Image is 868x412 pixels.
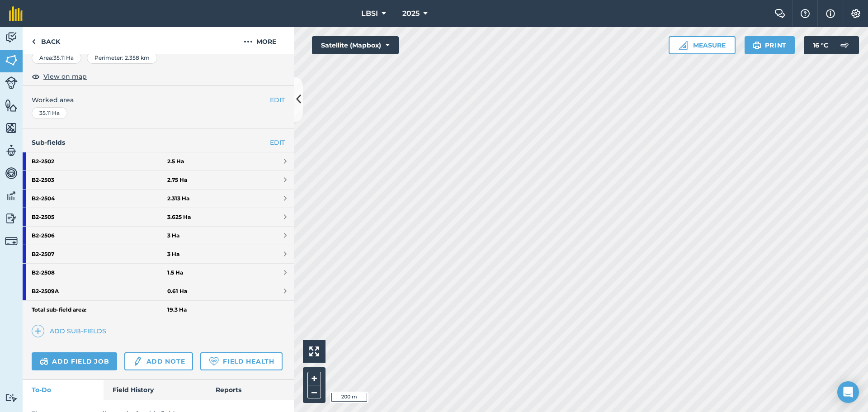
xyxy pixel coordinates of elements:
[669,36,736,54] button: Measure
[23,264,294,282] a: B2-25081.5 Ha
[850,9,861,18] img: A cog icon
[774,9,785,18] img: Two speech bubbles overlapping with the left bubble in the forefront
[679,41,688,50] img: Ruler icon
[167,158,184,165] strong: 2.5 Ha
[5,393,18,402] img: svg+xml;base64,PD94bWwgdmVyc2lvbj0iMS4wIiBlbmNvZGluZz0idXRmLTgiPz4KPCEtLSBHZW5lcmF0b3I6IEFkb2JlIE...
[835,36,854,54] img: svg+xml;base64,PD94bWwgdmVyc2lvbj0iMS4wIiBlbmNvZGluZz0idXRmLTgiPz4KPCEtLSBHZW5lcmF0b3I6IEFkb2JlIE...
[35,326,41,336] img: svg+xml;base64,PHN2ZyB4bWxucz0iaHR0cDovL3d3dy53My5vcmcvMjAwMC9zdmciIHdpZHRoPSIxNCIgaGVpZ2h0PSIyNC...
[32,264,167,282] strong: B2 - 2508
[5,76,18,89] img: svg+xml;base64,PD94bWwgdmVyc2lvbj0iMS4wIiBlbmNvZGluZz0idXRmLTgiPz4KPCEtLSBHZW5lcmF0b3I6IEFkb2JlIE...
[32,152,167,170] strong: B2 - 2502
[40,356,48,367] img: svg+xml;base64,PD94bWwgdmVyc2lvbj0iMS4wIiBlbmNvZGluZz0idXRmLTgiPz4KPCEtLSBHZW5lcmF0b3I6IEFkb2JlIE...
[167,306,187,313] strong: 19.3 Ha
[32,107,67,119] div: 35.11 Ha
[826,8,835,19] img: svg+xml;base64,PHN2ZyB4bWxucz0iaHR0cDovL3d3dy53My5vcmcvMjAwMC9zdmciIHdpZHRoPSIxNyIgaGVpZ2h0PSIxNy...
[167,176,187,184] strong: 2.75 Ha
[5,53,18,67] img: svg+xml;base64,PHN2ZyB4bWxucz0iaHR0cDovL3d3dy53My5vcmcvMjAwMC9zdmciIHdpZHRoPSI1NiIgaGVpZ2h0PSI2MC...
[23,208,294,226] a: B2-25053.625 Ha
[309,346,319,356] img: Four arrows, one pointing top left, one top right, one bottom right and the last bottom left
[167,213,191,221] strong: 3.625 Ha
[5,99,18,112] img: svg+xml;base64,PHN2ZyB4bWxucz0iaHR0cDovL3d3dy53My5vcmcvMjAwMC9zdmciIHdpZHRoPSI1NiIgaGVpZ2h0PSI2MC...
[23,282,294,300] a: B2-2509A0.61 Ha
[32,95,285,105] span: Worked area
[804,36,859,54] button: 16 °C
[226,27,294,54] button: More
[270,137,285,147] a: EDIT
[132,356,142,367] img: svg+xml;base64,PD94bWwgdmVyc2lvbj0iMS4wIiBlbmNvZGluZz0idXRmLTgiPz4KPCEtLSBHZW5lcmF0b3I6IEFkb2JlIE...
[32,227,167,245] strong: B2 - 2506
[32,245,167,263] strong: B2 - 2507
[5,121,18,135] img: svg+xml;base64,PHN2ZyB4bWxucz0iaHR0cDovL3d3dy53My5vcmcvMjAwMC9zdmciIHdpZHRoPSI1NiIgaGVpZ2h0PSI2MC...
[32,71,87,82] button: View on map
[167,195,189,202] strong: 2.313 Ha
[43,71,87,81] span: View on map
[5,212,18,225] img: svg+xml;base64,PD94bWwgdmVyc2lvbj0iMS4wIiBlbmNvZGluZz0idXRmLTgiPz4KPCEtLSBHZW5lcmF0b3I6IEFkb2JlIE...
[32,282,167,300] strong: B2 - 2509A
[104,380,206,400] a: Field History
[23,27,69,54] a: Back
[207,380,294,400] a: Reports
[32,52,81,64] div: Area : 35.11 Ha
[32,36,36,47] img: svg+xml;base64,PHN2ZyB4bWxucz0iaHR0cDovL3d3dy53My5vcmcvMjAwMC9zdmciIHdpZHRoPSI5IiBoZWlnaHQ9IjI0Ii...
[23,137,294,147] h4: Sub-fields
[23,380,104,400] a: To-Do
[32,352,117,370] a: Add field job
[23,189,294,208] a: B2-25042.313 Ha
[5,144,18,157] img: svg+xml;base64,PD94bWwgdmVyc2lvbj0iMS4wIiBlbmNvZGluZz0idXRmLTgiPz4KPCEtLSBHZW5lcmF0b3I6IEFkb2JlIE...
[5,189,18,203] img: svg+xml;base64,PD94bWwgdmVyc2lvbj0iMS4wIiBlbmNvZGluZz0idXRmLTgiPz4KPCEtLSBHZW5lcmF0b3I6IEFkb2JlIE...
[402,8,420,19] span: 2025
[32,189,167,208] strong: B2 - 2504
[9,6,23,21] img: fieldmargin Logo
[5,31,18,44] img: svg+xml;base64,PD94bWwgdmVyc2lvbj0iMS4wIiBlbmNvZGluZz0idXRmLTgiPz4KPCEtLSBHZW5lcmF0b3I6IEFkb2JlIE...
[200,352,282,370] a: Field Health
[307,372,321,385] button: +
[800,9,811,18] img: A question mark icon
[32,208,167,226] strong: B2 - 2505
[32,171,167,189] strong: B2 - 2503
[244,36,253,47] img: svg+xml;base64,PHN2ZyB4bWxucz0iaHR0cDovL3d3dy53My5vcmcvMjAwMC9zdmciIHdpZHRoPSIyMCIgaGVpZ2h0PSIyNC...
[270,95,285,105] button: EDIT
[5,166,18,180] img: svg+xml;base64,PD94bWwgdmVyc2lvbj0iMS4wIiBlbmNvZGluZz0idXRmLTgiPz4KPCEtLSBHZW5lcmF0b3I6IEFkb2JlIE...
[23,245,294,263] a: B2-25073 Ha
[361,8,378,19] span: LBSI
[167,251,179,258] strong: 3 Ha
[124,352,193,370] a: Add note
[32,325,110,337] a: Add sub-fields
[23,171,294,189] a: B2-25032.75 Ha
[167,288,187,295] strong: 0.61 Ha
[753,40,761,51] img: svg+xml;base64,PHN2ZyB4bWxucz0iaHR0cDovL3d3dy53My5vcmcvMjAwMC9zdmciIHdpZHRoPSIxOSIgaGVpZ2h0PSIyNC...
[23,227,294,245] a: B2-25063 Ha
[32,71,40,82] img: svg+xml;base64,PHN2ZyB4bWxucz0iaHR0cDovL3d3dy53My5vcmcvMjAwMC9zdmciIHdpZHRoPSIxOCIgaGVpZ2h0PSIyNC...
[307,385,321,398] button: –
[87,52,157,64] div: Perimeter : 2.358 km
[813,36,828,54] span: 16 ° C
[312,36,399,54] button: Satellite (Mapbox)
[837,381,859,403] div: Open Intercom Messenger
[5,235,18,247] img: svg+xml;base64,PD94bWwgdmVyc2lvbj0iMS4wIiBlbmNvZGluZz0idXRmLTgiPz4KPCEtLSBHZW5lcmF0b3I6IEFkb2JlIE...
[167,269,183,276] strong: 1.5 Ha
[167,232,179,239] strong: 3 Ha
[32,306,167,313] strong: Total sub-field area:
[23,152,294,170] a: B2-25022.5 Ha
[745,36,795,54] button: Print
